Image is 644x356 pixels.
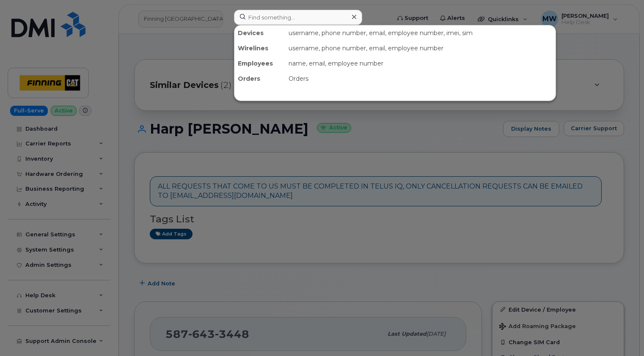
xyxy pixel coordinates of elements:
[285,71,556,86] div: Orders
[285,41,556,56] div: username, phone number, email, employee number
[234,41,285,56] div: Wirelines
[234,56,285,71] div: Employees
[234,71,285,86] div: Orders
[285,56,556,71] div: name, email, employee number
[285,25,556,41] div: username, phone number, email, employee number, imei, sim
[234,25,285,41] div: Devices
